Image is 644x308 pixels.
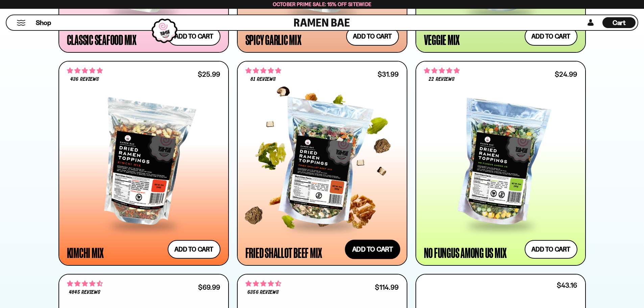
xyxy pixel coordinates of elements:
[375,284,399,290] div: $114.99
[237,61,407,266] a: 4.83 stars 81 reviews $31.99 Fried Shallot Beef Mix Add to cart
[245,279,281,288] span: 4.63 stars
[429,77,454,82] span: 22 reviews
[168,240,220,259] button: Add to cart
[273,1,372,7] span: October Prime Sale: 15% off Sitewide
[525,240,577,259] button: Add to cart
[415,61,586,266] a: 4.82 stars 22 reviews $24.99 No Fungus Among Us Mix Add to cart
[424,246,507,259] div: No Fungus Among Us Mix
[247,290,279,295] span: 6356 reviews
[424,33,460,46] div: Veggie Mix
[36,17,51,28] a: Shop
[198,284,220,290] div: $69.99
[36,18,51,27] span: Shop
[245,246,323,259] div: Fried Shallot Beef Mix
[70,77,99,82] span: 436 reviews
[251,77,276,82] span: 81 reviews
[198,71,220,77] div: $25.99
[17,20,26,26] button: Mobile Menu Trigger
[345,240,400,259] button: Add to cart
[245,66,281,75] span: 4.83 stars
[555,71,577,77] div: $24.99
[58,61,229,266] a: 4.76 stars 436 reviews $25.99 Kimchi Mix Add to cart
[67,279,103,288] span: 4.71 stars
[557,282,577,288] div: $43.16
[67,66,103,75] span: 4.76 stars
[67,246,104,259] div: Kimchi Mix
[602,15,636,30] div: Cart
[69,290,100,295] span: 4845 reviews
[245,33,302,46] div: Spicy Garlic Mix
[67,33,137,46] div: Classic Seafood Mix
[424,66,460,75] span: 4.82 stars
[378,71,399,77] div: $31.99
[613,19,626,27] span: Cart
